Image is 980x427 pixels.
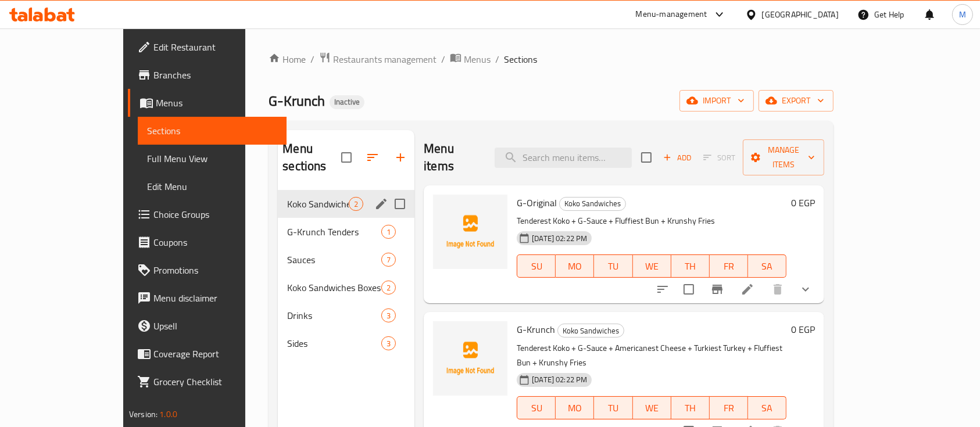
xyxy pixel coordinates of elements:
[287,336,381,350] span: Sides
[138,117,287,145] a: Sections
[287,281,381,295] span: Koko Sandwiches Boxes
[659,149,696,167] button: Add
[743,139,824,175] button: Manage items
[382,282,395,293] span: 2
[424,140,481,175] h2: Menu items
[359,143,387,171] span: Sort sections
[153,319,278,333] span: Upsell
[633,254,671,278] button: WE
[381,253,396,267] div: items
[287,225,381,239] span: G-Krunch Tenders
[278,190,414,218] div: Koko Sandwiches2edit
[522,400,551,417] span: SU
[153,40,278,54] span: Edit Restaurant
[495,148,632,168] input: search
[517,194,557,211] span: G-Original
[441,52,445,66] li: /
[517,396,556,419] button: SU
[147,180,278,193] span: Edit Menu
[381,308,396,322] div: items
[759,90,834,112] button: export
[679,90,754,112] button: import
[560,258,589,275] span: MO
[128,33,287,61] a: Edit Restaurant
[128,368,287,396] a: Grocery Checklist
[517,341,786,370] p: Tenderest Koko + G-Sauce + Americanest Cheese + Turkiest Turkey + Fluffiest Bun + Krunshy Fries
[310,52,314,66] li: /
[527,233,592,244] span: [DATE] 02:22 PM
[128,61,287,89] a: Branches
[748,396,786,419] button: SA
[636,8,707,21] div: Menu-management
[128,340,287,368] a: Coverage Report
[556,254,594,278] button: MO
[153,68,278,82] span: Branches
[558,324,624,338] span: Koko Sandwiches
[153,347,278,361] span: Coverage Report
[153,375,278,389] span: Grocery Checklist
[138,173,287,200] a: Edit Menu
[676,258,705,275] span: TH
[768,94,824,108] span: export
[128,256,287,284] a: Promotions
[287,197,349,211] span: Koko Sandwiches
[689,94,745,108] span: import
[504,52,537,66] span: Sections
[599,258,628,275] span: TU
[792,275,820,303] button: show more
[599,400,628,417] span: TU
[128,200,287,228] a: Choice Groups
[741,282,754,296] a: Edit menu item
[382,310,395,321] span: 3
[153,291,278,305] span: Menu disclaimer
[278,218,414,246] div: G-Krunch Tenders1
[349,197,363,211] div: items
[287,308,381,322] span: Drinks
[147,124,278,138] span: Sections
[495,52,499,66] li: /
[334,145,359,170] span: Select all sections
[433,195,507,269] img: G-Original
[517,214,786,228] p: Tenderest Koko + G-Sauce + Fluffiest Bun + Krunshy Fries
[703,275,731,303] button: Branch-specific-item
[382,227,395,238] span: 1
[559,197,626,211] div: Koko Sandwiches
[381,336,396,350] div: items
[138,145,287,173] a: Full Menu View
[153,263,278,277] span: Promotions
[752,143,815,172] span: Manage items
[791,195,815,211] h6: 0 EGP
[128,312,287,340] a: Upsell
[382,254,395,265] span: 7
[433,321,507,396] img: G-Krunch
[594,254,632,278] button: TU
[753,400,782,417] span: SA
[287,253,381,267] div: Sauces
[638,258,667,275] span: WE
[594,396,632,419] button: TU
[330,95,364,109] div: Inactive
[147,152,278,166] span: Full Menu View
[710,254,748,278] button: FR
[153,235,278,249] span: Coupons
[128,284,287,312] a: Menu disclaimer
[387,143,414,171] button: Add section
[159,407,177,422] span: 1.0.0
[382,338,395,349] span: 3
[556,396,594,419] button: MO
[748,254,786,278] button: SA
[278,302,414,329] div: Drinks3
[128,228,287,256] a: Coupons
[278,274,414,302] div: Koko Sandwiches Boxes2
[330,97,364,107] span: Inactive
[128,89,287,117] a: Menus
[319,52,437,67] a: Restaurants management
[753,258,782,275] span: SA
[959,8,966,21] span: M
[696,149,743,167] span: Select section first
[527,374,592,385] span: [DATE] 02:22 PM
